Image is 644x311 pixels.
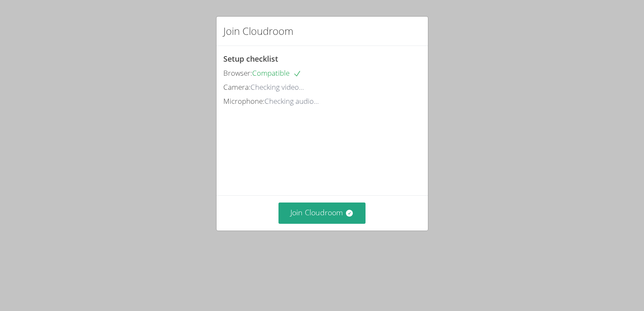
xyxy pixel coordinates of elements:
[264,96,319,106] span: Checking audio...
[223,54,278,64] span: Setup checklist
[223,68,252,78] span: Browser:
[252,68,301,78] span: Compatible
[278,203,366,223] button: Join Cloudroom
[223,23,293,39] h2: Join Cloudroom
[223,82,250,92] span: Camera:
[250,82,304,92] span: Checking video...
[223,96,264,106] span: Microphone:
